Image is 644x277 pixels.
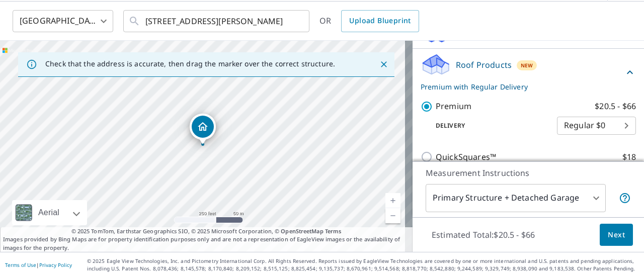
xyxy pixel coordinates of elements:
[421,81,624,92] p: Premium with Regular Delivery
[319,10,419,32] div: OR
[436,151,496,163] p: QuickSquares™
[426,184,606,212] div: Primary Structure + Detached Garage
[619,192,631,204] span: Your report will include the primary structure and a detached garage if one exists.
[426,167,631,179] p: Measurement Instructions
[421,53,636,92] div: Roof ProductsNewPremium with Regular Delivery
[5,262,72,268] p: |
[87,257,639,272] p: © 2025 Eagle View Technologies, Inc. and Pictometry International Corp. All Rights Reserved. Repo...
[622,151,636,163] p: $18
[385,208,400,223] a: Current Level 17, Zoom Out
[377,58,390,71] button: Close
[557,112,636,140] div: Regular $0
[595,100,636,113] p: $20.5 - $66
[600,224,633,246] button: Next
[436,100,471,113] p: Premium
[325,227,342,235] a: Terms
[39,261,72,268] a: Privacy Policy
[385,193,400,208] a: Current Level 17, Zoom In
[71,227,342,236] span: © 2025 TomTom, Earthstar Geographics SIO, © 2025 Microsoft Corporation, ©
[5,261,36,268] a: Terms of Use
[424,224,543,246] p: Estimated Total: $20.5 - $66
[521,61,533,69] span: New
[281,227,323,235] a: OpenStreetMap
[35,200,62,225] div: Aerial
[341,10,419,32] a: Upload Blueprint
[45,59,335,68] p: Check that the address is accurate, then drag the marker over the correct structure.
[421,121,557,130] p: Delivery
[12,200,87,225] div: Aerial
[608,229,625,241] span: Next
[456,59,512,71] p: Roof Products
[190,114,216,145] div: Dropped pin, building 1, Residential property, 15 Dogwood Ln Saint Peters, MO 63376
[13,7,113,35] div: [GEOGRAPHIC_DATA]
[349,15,411,27] span: Upload Blueprint
[145,7,289,35] input: Search by address or latitude-longitude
